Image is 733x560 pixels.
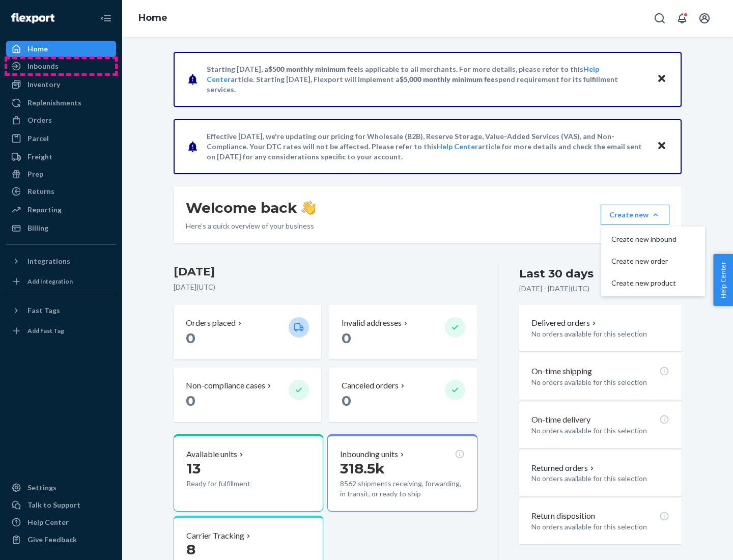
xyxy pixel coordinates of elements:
[6,76,116,93] a: Inventory
[531,317,598,329] button: Delivered orders
[611,279,676,287] span: Create new product
[6,302,116,319] button: Fast Tags
[6,130,116,147] a: Parcel
[6,202,116,218] a: Reporting
[27,326,64,335] div: Add Fast Tag
[6,253,116,269] button: Integrations
[531,510,595,522] p: Return disposition
[6,531,116,548] button: Give Feedback
[327,434,477,512] button: Inbounding units318.5k8562 shipments receiving, forwarding, in transit, or ready to ship
[531,377,669,387] p: No orders available for this selection
[6,58,116,74] a: Inbounds
[27,277,73,286] div: Add Integration
[531,426,669,436] p: No orders available for this selection
[519,266,594,282] div: Last 30 days
[437,142,478,151] a: Help Center
[6,41,116,57] a: Home
[27,186,54,197] div: Returns
[174,305,321,359] button: Orders placed 0
[713,254,733,306] button: Help Center
[186,392,195,409] span: 0
[130,4,176,33] ol: breadcrumbs
[27,133,49,144] div: Parcel
[27,44,48,54] div: Home
[531,473,669,484] p: No orders available for this selection
[611,236,676,243] span: Create new inbound
[655,139,668,154] button: Close
[329,368,477,422] button: Canceled orders 0
[27,205,62,215] div: Reporting
[27,500,80,510] div: Talk to Support
[186,541,195,558] span: 8
[342,329,351,347] span: 0
[27,79,60,90] div: Inventory
[174,434,323,512] button: Available units13Ready for fulfillment
[186,460,201,477] span: 13
[531,366,592,377] p: On-time shipping
[650,8,670,29] button: Open Search Box
[27,483,57,493] div: Settings
[27,535,77,545] div: Give Feedback
[186,479,280,489] p: Ready for fulfillment
[6,149,116,165] a: Freight
[6,480,116,496] a: Settings
[519,284,589,294] p: [DATE] - [DATE] ( UTC )
[27,517,69,527] div: Help Center
[340,479,464,499] p: 8562 shipments receiving, forwarding, in transit, or ready to ship
[694,8,715,29] button: Open account menu
[672,8,692,29] button: Open notifications
[342,317,402,329] p: Invalid addresses
[6,514,116,530] a: Help Center
[138,12,167,23] a: Home
[27,115,52,125] div: Orders
[531,462,596,474] button: Returned orders
[6,497,116,513] a: Talk to Support
[186,380,265,391] p: Non-compliance cases
[186,221,316,231] p: Here’s a quick overview of your business
[603,272,703,294] button: Create new product
[6,112,116,128] a: Orders
[186,449,237,460] p: Available units
[603,250,703,272] button: Create new order
[27,169,43,179] div: Prep
[27,61,59,71] div: Inbounds
[6,220,116,236] a: Billing
[27,152,52,162] div: Freight
[531,329,669,339] p: No orders available for this selection
[603,229,703,250] button: Create new inbound
[6,166,116,182] a: Prep
[531,522,669,532] p: No orders available for this selection
[174,282,477,292] p: [DATE] ( UTC )
[655,72,668,87] button: Close
[6,273,116,290] a: Add Integration
[207,64,647,95] p: Starting [DATE], a is applicable to all merchants. For more details, please refer to this article...
[186,199,316,217] h1: Welcome back
[6,323,116,339] a: Add Fast Tag
[342,380,399,391] p: Canceled orders
[186,530,244,542] p: Carrier Tracking
[268,65,358,73] span: $500 monthly minimum fee
[207,131,647,162] p: Effective [DATE], we're updating our pricing for Wholesale (B2B), Reserve Storage, Value-Added Se...
[6,183,116,200] a: Returns
[96,8,116,29] button: Close Navigation
[27,98,81,108] div: Replenishments
[27,305,60,316] div: Fast Tags
[186,329,195,347] span: 0
[11,13,54,23] img: Flexport logo
[340,460,385,477] span: 318.5k
[27,256,70,266] div: Integrations
[329,305,477,359] button: Invalid addresses 0
[174,264,477,280] h3: [DATE]
[601,205,669,225] button: Create newCreate new inboundCreate new orderCreate new product
[342,392,351,409] span: 0
[6,95,116,111] a: Replenishments
[531,414,590,426] p: On-time delivery
[301,201,316,215] img: hand-wave emoji
[186,317,236,329] p: Orders placed
[174,368,321,422] button: Non-compliance cases 0
[27,223,48,233] div: Billing
[400,75,495,83] span: $5,000 monthly minimum fee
